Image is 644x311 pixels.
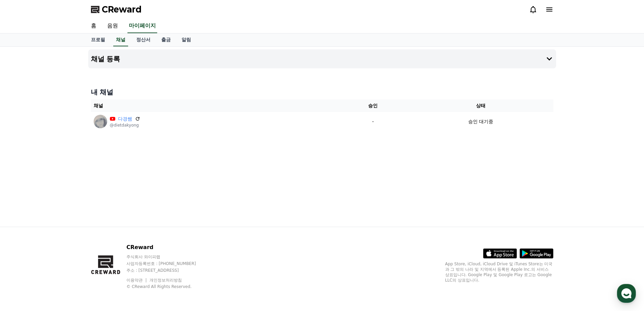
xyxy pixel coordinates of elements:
th: 채널 [91,99,338,112]
h4: 내 채널 [91,87,553,97]
span: 홈 [21,225,25,230]
a: 홈 [2,215,45,231]
p: App Store, iCloud, iCloud Drive 및 iTunes Store는 미국과 그 밖의 나라 및 지역에서 등록된 Apple Inc.의 서비스 상표입니다. Goo... [445,261,553,283]
button: 채널 등록 [88,49,556,68]
span: CReward [102,4,142,15]
a: CReward [91,4,142,15]
p: - [340,118,406,125]
a: 대화 [45,215,87,231]
a: 프로필 [86,34,111,46]
a: 출금 [156,34,176,46]
a: 설정 [87,215,130,231]
a: 홈 [86,19,102,33]
a: 이용약관 [126,278,148,283]
span: 대화 [62,225,70,230]
th: 승인 [338,99,408,112]
p: 승인 대기중 [468,118,493,125]
a: 개인정보처리방침 [149,278,182,283]
img: 다경쌤 [94,115,107,128]
p: 주소 : [STREET_ADDRESS] [126,268,209,273]
a: 다경쌤 [118,115,132,123]
th: 상태 [408,99,553,112]
p: 사업자등록번호 : [PHONE_NUMBER] [126,261,209,266]
p: CReward [126,243,209,251]
a: 정산서 [131,34,156,46]
p: © CReward All Rights Reserved. [126,284,209,289]
a: 알림 [176,34,196,46]
span: 설정 [104,225,113,230]
p: @dietdakyong [110,123,140,128]
a: 음원 [102,19,123,33]
p: 주식회사 와이피랩 [126,254,209,260]
h4: 채널 등록 [91,55,120,63]
a: 채널 [113,34,128,46]
a: 마이페이지 [127,19,157,33]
